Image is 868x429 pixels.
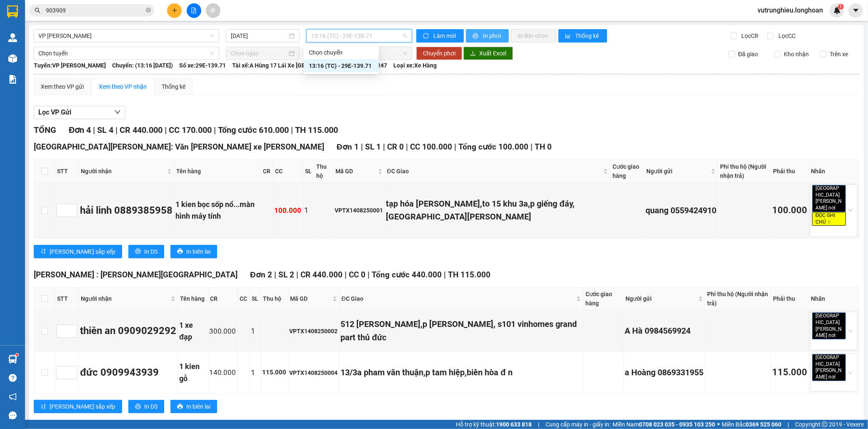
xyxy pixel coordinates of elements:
th: Tên hàng [174,160,261,183]
input: Tìm tên, số ĐT hoặc mã đơn [46,6,144,15]
div: Nhãn [811,167,857,176]
span: Miền Bắc [722,420,781,429]
span: bar-chart [565,33,572,40]
span: close [827,220,831,224]
div: tạp hóa [PERSON_NAME],to 15 khu 3a,p giếng đáy,[GEOGRAPHIC_DATA][PERSON_NAME] [386,197,609,224]
div: Nhãn [811,294,857,303]
span: sort-ascending [40,248,46,255]
span: down [114,109,121,115]
span: Hỗ trợ kỹ thuật: [456,420,532,429]
span: close [837,334,841,338]
div: A Hà 0984569924 [625,324,704,337]
span: Người nhận [81,294,169,303]
button: printerIn DS [128,245,164,258]
span: close [837,375,841,379]
th: CR [261,160,273,183]
input: Chọn ngày [231,49,287,58]
th: SL [303,160,314,183]
img: logo-vxr [7,5,18,18]
span: aim [210,7,216,13]
div: Chọn chuyến [309,48,374,57]
span: Mã GD [336,167,376,176]
span: [GEOGRAPHIC_DATA][PERSON_NAME] nơi [812,354,846,381]
span: close [837,206,841,210]
div: 1 xe đạp [179,319,207,343]
div: 13:16 (TC) - 29E-139.71 [309,61,374,70]
button: printerIn biên lai [170,245,217,258]
span: [PHONE_NUMBER] [3,18,63,32]
img: solution-icon [8,75,17,84]
span: Cung cấp máy in - giấy in: [545,420,610,429]
button: bar-chartThống kê [558,29,607,42]
span: printer [177,404,183,410]
button: aim [206,3,220,18]
button: In đơn chọn [511,29,556,42]
span: vutrunghieu.longhoan [751,5,830,15]
td: VPTX1408250002 [288,310,340,352]
div: 1 [304,205,313,216]
button: plus [167,3,182,18]
div: quang 0559424910 [645,204,716,217]
span: SL 1 [365,142,381,152]
strong: 0369 525 060 [745,421,781,428]
span: Mã đơn: VPTX1408250004 [3,45,126,56]
th: STT [55,287,79,310]
span: Tổng cước 610.000 [218,125,289,135]
span: SL 4 [97,125,113,135]
span: Kho nhận [781,50,813,59]
span: ĐC Giao [342,294,575,303]
th: Phải thu [771,287,809,310]
span: ĐỌC GHI CHÚ [812,212,846,226]
span: | [788,420,789,429]
span: copyright [822,422,828,427]
span: Tài xế: A Hùng 17 Lái Xe [GEOGRAPHIC_DATA] 0325666247 [232,61,387,70]
span: | [165,125,167,135]
span: sync [423,33,430,40]
input: 14/08/2025 [231,31,287,40]
th: Phải thu [771,160,809,183]
td: VPTX1408250004 [288,352,340,394]
span: Đơn 2 [250,270,272,279]
div: 300.000 [210,326,236,337]
div: 13/3a pham văn thuận,p tam hiệp,biên hòa đ n [341,366,582,379]
span: search [35,7,40,13]
div: đức 0909943939 [80,365,176,381]
button: printerIn biên lai [170,400,217,413]
span: CR 440.000 [300,270,343,279]
div: Xem theo VP gửi [41,82,84,91]
span: Loại xe: Xe Hàng [393,61,437,70]
span: | [274,270,276,279]
div: 1 [251,325,260,337]
span: [GEOGRAPHIC_DATA][PERSON_NAME] nơi [812,312,846,339]
span: printer [473,33,480,40]
sup: 1 [838,4,844,10]
div: Xem theo VP nhận [99,82,147,91]
button: printerIn DS [128,400,164,413]
span: printer [135,248,141,255]
div: VPTX1408250002 [290,327,338,336]
span: 13:16 (TC) - 29E-139.71 [311,30,407,42]
button: downloadXuất Excel [463,47,513,60]
strong: PHIẾU DÁN LÊN HÀNG [55,4,165,15]
span: Đã giao [735,50,762,59]
span: | [383,142,385,152]
span: Lọc VP Gửi [38,107,71,117]
span: | [93,125,95,135]
strong: 1900 633 818 [496,421,532,428]
span: CC 170.000 [169,125,212,135]
span: CC 100.000 [410,142,452,152]
span: | [530,142,533,152]
span: | [406,142,408,152]
span: CÔNG TY TNHH CHUYỂN PHÁT NHANH BẢO AN [73,18,153,33]
span: CC 0 [349,270,365,279]
span: [PERSON_NAME] sắp xếp [50,247,115,256]
sup: 1 [16,354,18,356]
span: In biên lai [186,402,210,411]
span: Số xe: 29E-139.71 [179,61,226,70]
span: close-circle [146,7,151,12]
div: VPTX1408250004 [290,368,338,377]
div: Thống kê [162,82,185,91]
td: VPTX1408250001 [334,183,385,238]
span: | [454,142,456,152]
span: Lọc CC [775,31,797,40]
